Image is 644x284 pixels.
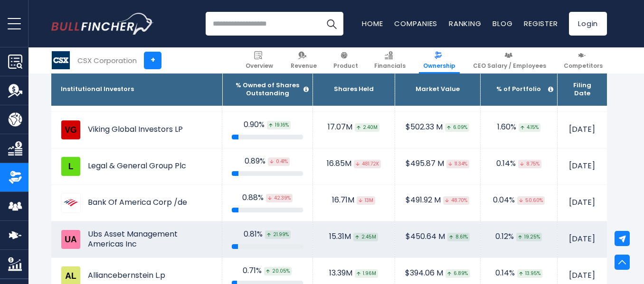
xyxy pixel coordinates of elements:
span: 2.40M [355,123,379,132]
div: 15.31M [322,232,385,242]
span: 50.60% [517,196,545,205]
th: Market Value [395,73,480,106]
div: 0.04% [490,195,548,205]
td: Bank Of America Corp /de [51,185,222,221]
div: 0.71% [232,266,303,276]
td: [DATE] [557,148,607,184]
td: [DATE] [557,221,607,257]
div: 0.14% [490,159,548,169]
span: 8.61% [447,233,470,241]
th: % Owned of Shares Outstanding [222,73,313,106]
div: 0.14% [490,268,548,278]
span: Financials [374,62,406,70]
span: 481.72K [354,160,381,168]
span: 6.09% [445,123,469,132]
span: 2.45M [353,233,378,241]
a: CEO Salary / Employees [469,47,550,73]
td: Viking Global Investors LP [51,112,222,148]
img: Ownership [8,170,22,184]
div: 0.88% [232,193,303,203]
img: CSX logo [52,51,70,69]
a: Product [329,47,362,73]
a: Login [569,12,607,36]
a: Financials [370,47,410,73]
th: Filing Date [557,73,607,106]
div: 0.90% [232,120,303,130]
div: $502.33 M [405,122,471,132]
td: [DATE] [557,184,607,221]
div: $450.64 M [405,232,471,242]
span: 1.96M [355,269,378,278]
span: Overview [246,62,273,70]
div: 16.85M [322,159,385,169]
div: 0.81% [232,229,303,239]
img: Bullfincher logo [51,13,154,35]
th: Institutional Investors [51,73,222,106]
a: Ownership [419,47,460,73]
span: 42.39% [266,194,293,202]
td: Ubs Asset Management Americas Inc [51,221,222,257]
div: 13.39M [322,268,385,278]
a: Home [362,18,383,28]
img: Ubs Asset Management Americas Inc [61,229,81,249]
div: 17.07M [322,122,385,132]
th: % of Portfolio [480,73,557,106]
img: Bank Of America Corp /de [61,193,81,213]
button: Search [320,12,343,36]
span: 20.05% [264,267,292,275]
img: Viking Global Investors LP [61,120,81,140]
span: 19.25% [516,233,542,241]
span: 13M [357,196,375,205]
div: CSX Corporation [77,55,137,66]
a: Overview [241,47,277,73]
span: 21.99% [265,230,291,239]
a: Companies [394,18,437,28]
div: 0.12% [490,232,548,242]
span: 11.34% [446,160,469,168]
div: $495.87 M [405,159,471,169]
span: Competitors [564,62,603,70]
img: Legal & General Group Plc [61,156,81,176]
div: $491.92 M [405,195,471,205]
span: 6.89% [445,269,470,278]
th: Shares Held [313,73,395,106]
span: 48.70% [443,196,469,205]
span: Ownership [423,62,455,70]
span: 13.95% [517,269,542,278]
div: 0.89% [232,156,303,166]
a: Register [524,18,558,28]
span: 8.75% [518,160,541,168]
a: + [144,52,161,69]
div: 1.60% [490,122,548,132]
a: Ranking [449,18,481,28]
span: 19.16% [267,121,291,129]
a: Competitors [559,47,607,73]
a: Revenue [286,47,321,73]
span: CEO Salary / Employees [473,62,546,70]
a: Go to homepage [51,13,153,35]
span: 4.15% [519,123,540,132]
div: $394.06 M [405,268,471,278]
a: Blog [492,18,512,28]
span: 0.41% [268,157,290,166]
td: [DATE] [557,111,607,148]
td: Legal & General Group Plc [51,148,222,184]
span: Product [333,62,358,70]
span: Revenue [291,62,317,70]
div: 16.71M [322,195,385,205]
